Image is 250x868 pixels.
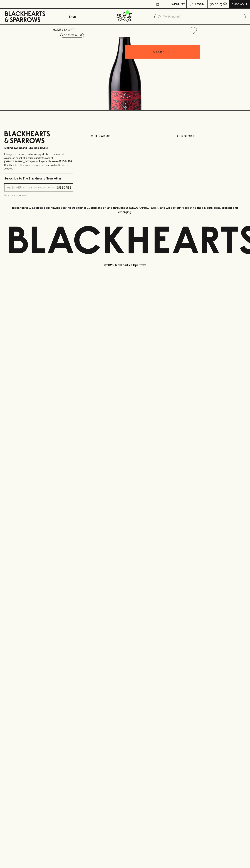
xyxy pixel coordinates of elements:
[125,45,200,59] button: ADD TO CART
[55,184,73,191] button: SUBSCRIBE
[4,176,73,181] p: Subscribe to The Blackhearts Newsletter
[210,2,218,6] p: $0.00
[64,28,72,31] a: SHOP
[39,160,72,163] strong: Liquor License #32064953
[7,206,243,214] p: Blackhearts & Sparrows acknowledges the traditional Custodians of land throughout [GEOGRAPHIC_DAT...
[231,2,247,6] p: Checkout
[50,9,100,24] button: Shop
[153,50,172,54] p: ADD TO CART
[195,2,204,6] p: Login
[91,134,159,138] p: OTHER AREAS
[188,26,198,35] button: Add to wishlist
[163,14,243,20] input: Try "Pinot noir"
[50,37,200,110] img: 40265.png
[50,2,53,6] p: ⠀
[4,193,73,197] p: We will never spam you
[172,2,185,6] p: Wishlist
[7,185,55,190] input: e.g. jane@blackheartsandsparrows.com.au
[224,3,226,5] p: 0
[4,146,73,150] p: Sibling owned and run since [DATE]
[60,33,84,38] button: Add to wishlist
[56,185,71,190] p: SUBSCRIBE
[69,14,76,19] p: Shop
[4,153,73,170] p: It is against the law to sell or supply alcohol to, or to obtain alcohol on behalf of a person un...
[177,134,246,138] p: OUR STORES
[53,28,61,31] a: HOME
